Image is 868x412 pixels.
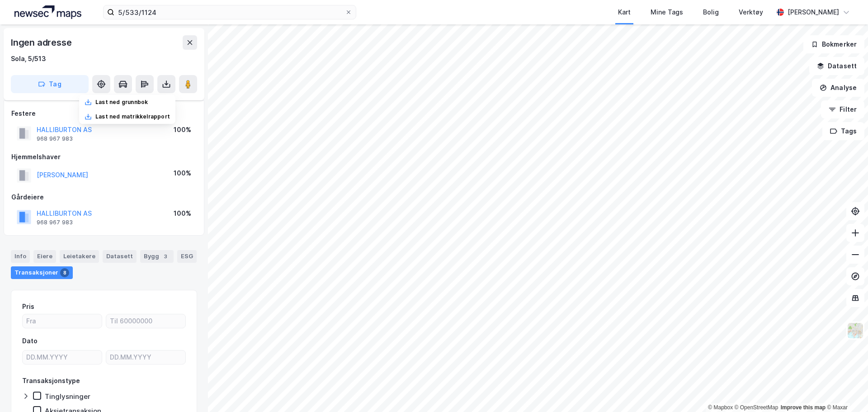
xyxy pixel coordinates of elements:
button: Datasett [809,57,864,75]
div: Hjemmelshaver [11,152,197,162]
div: Ingen adresse [11,35,73,50]
button: Tag [11,75,89,93]
img: logo.a4113a55bc3d86da70a041830d287a7e.svg [14,5,81,19]
button: Analyse [812,79,864,97]
div: 968 967 983 [37,219,73,226]
div: Transaksjonstype [22,375,80,386]
div: Kontrollprogram for chat [823,369,868,412]
div: Pris [22,301,34,312]
div: 968 967 983 [37,135,73,142]
div: Mine Tags [651,7,683,18]
input: DD.MM.YYYY [23,350,102,364]
div: [PERSON_NAME] [788,7,839,18]
button: Tags [822,122,864,140]
img: Z [847,322,864,339]
div: 8 [60,268,69,277]
div: Gårdeiere [11,192,197,203]
button: Filter [821,100,864,118]
div: 100% [174,124,191,135]
div: Bygg [140,250,174,263]
div: Bolig [703,7,719,18]
a: Improve this map [781,404,826,411]
div: Verktøy [739,7,763,18]
div: Dato [22,336,38,346]
div: Last ned grunnbok [95,99,148,106]
div: 3 [161,252,170,261]
div: Transaksjoner [11,266,73,279]
a: OpenStreetMap [735,404,778,411]
div: ESG [177,250,197,263]
div: Kart [618,7,631,18]
div: Eiere [33,250,56,263]
a: Mapbox [708,404,733,411]
input: Søk på adresse, matrikkel, gårdeiere, leietakere eller personer [114,5,345,19]
iframe: Chat Widget [823,369,868,412]
input: Fra [23,314,102,328]
div: Last ned matrikkelrapport [95,113,170,120]
div: 100% [174,208,191,219]
input: DD.MM.YYYY [106,350,185,364]
div: Festere [11,108,197,119]
div: Tinglysninger [45,392,90,401]
div: Leietakere [60,250,99,263]
button: Bokmerker [803,35,864,53]
div: 100% [174,168,191,179]
input: Til 60000000 [106,314,185,328]
div: Datasett [103,250,137,263]
div: Sola, 5/513 [11,53,46,64]
div: Info [11,250,30,263]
